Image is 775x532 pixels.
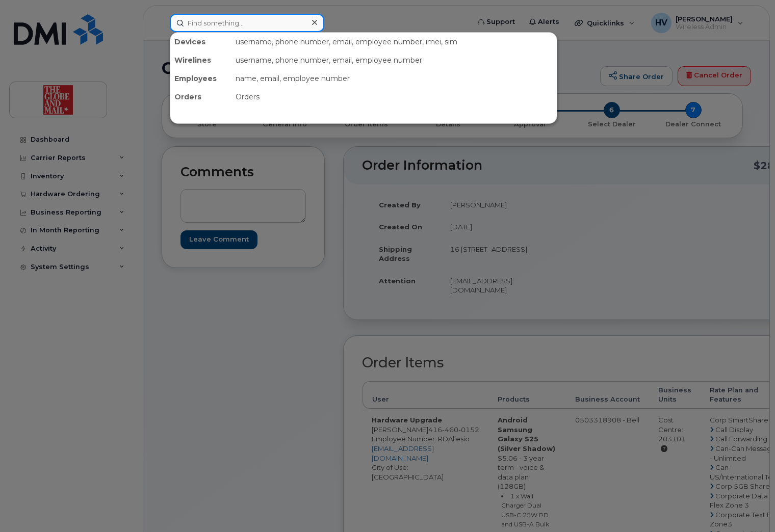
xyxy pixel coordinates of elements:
div: Orders [170,88,231,106]
div: name, email, employee number [231,69,557,88]
div: Devices [170,33,231,51]
div: username, phone number, email, employee number, imei, sim [231,33,557,51]
div: Wirelines [170,51,231,69]
div: username, phone number, email, employee number [231,51,557,69]
div: Employees [170,69,231,88]
div: Orders [231,88,557,106]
